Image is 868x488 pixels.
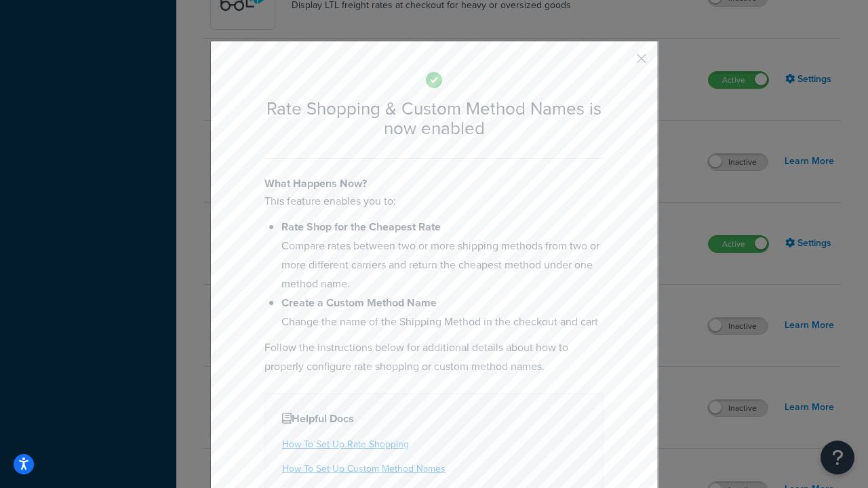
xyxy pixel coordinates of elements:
[282,462,446,476] a: How To Set Up Custom Method Names
[282,411,586,427] h4: Helpful Docs
[264,99,604,138] h2: Rate Shopping & Custom Method Names is now enabled
[281,295,437,310] b: Create a Custom Method Name
[264,338,604,376] p: Follow the instructions below for additional details about how to properly configure rate shoppin...
[264,192,604,211] p: This feature enables you to:
[281,219,441,235] b: Rate Shop for the Cheapest Rate
[281,218,604,293] li: Compare rates between two or more shipping methods from two or more different carriers and return...
[281,293,604,331] li: Change the name of the Shipping Method in the checkout and cart
[264,176,604,192] h4: What Happens Now?
[282,437,409,451] a: How To Set Up Rate Shopping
